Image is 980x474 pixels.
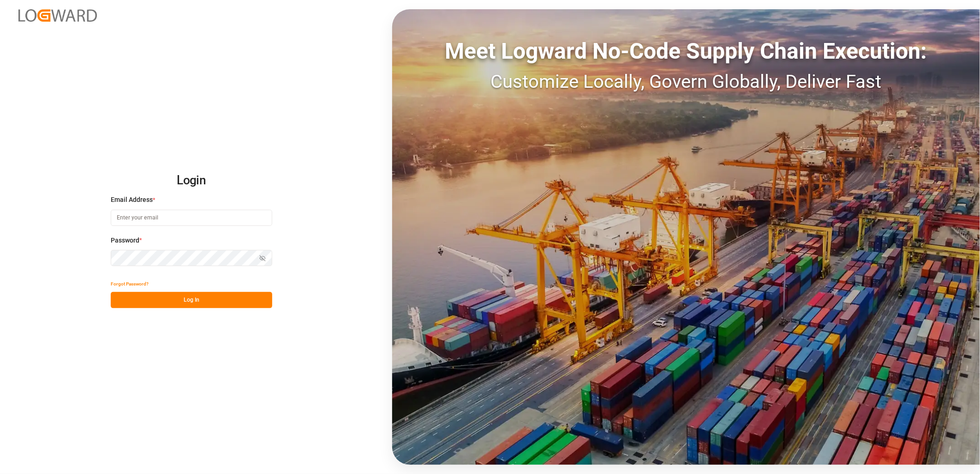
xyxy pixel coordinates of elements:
[392,35,980,68] div: Meet Logward No-Code Supply Chain Execution:
[111,276,149,292] button: Forgot Password?
[111,166,272,195] h2: Login
[392,68,980,96] div: Customize Locally, Govern Globally, Deliver Fast
[111,210,272,226] input: Enter your email
[111,195,153,205] span: Email Address
[18,9,97,22] img: Logward_new_orange.png
[111,292,272,308] button: Log In
[111,236,139,245] span: Password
